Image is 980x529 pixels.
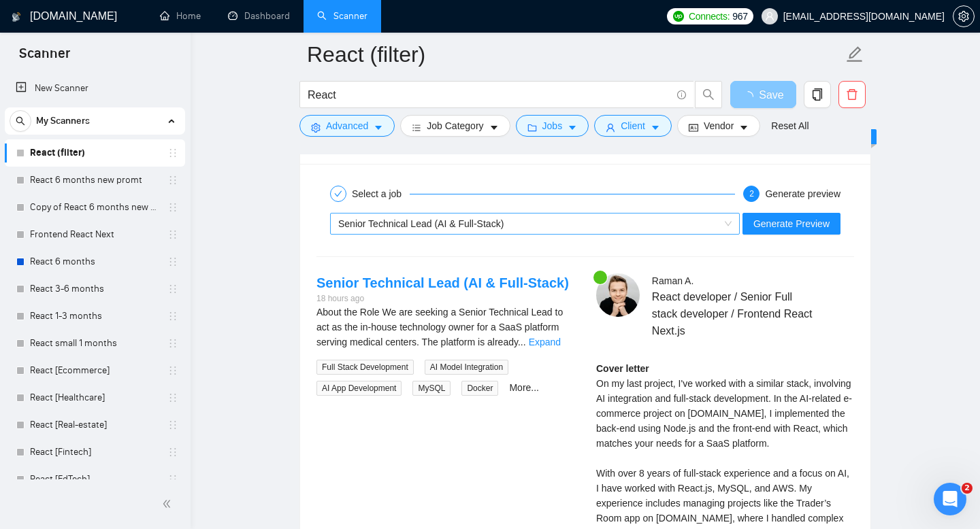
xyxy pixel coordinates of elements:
[167,447,178,458] span: holder
[596,363,649,374] strong: Cover letter
[652,275,694,286] span: Raman A .
[753,216,830,231] span: Generate Preview
[12,6,21,28] img: logo
[326,118,368,133] span: Advanced
[167,338,178,349] span: holder
[651,122,660,133] span: caret-down
[30,303,159,330] a: React 1-3 months
[167,474,178,485] span: holder
[167,256,178,267] span: holder
[5,75,185,102] li: New Scanner
[334,190,342,198] span: check
[30,384,159,411] a: React [Healthcare]
[427,118,483,133] span: Job Category
[307,37,843,71] input: Scanner name...
[228,10,290,22] a: dashboardDashboard
[542,118,563,133] span: Jobs
[594,115,672,137] button: userClientcaret-down
[167,229,178,240] span: holder
[765,186,840,202] div: Generate preview
[677,115,760,137] button: idcardVendorcaret-down
[10,110,31,132] button: search
[689,122,698,133] span: idcard
[167,148,178,158] span: holder
[759,86,783,103] span: Save
[30,357,159,384] a: React [Ecommerce]
[689,9,730,24] span: Connects:
[338,218,504,229] span: Senior Technical Lead (AI & Full-Stack)
[732,9,747,24] span: 967
[739,122,749,133] span: caret-down
[308,86,671,103] input: Search Freelance Jobs...
[621,118,645,133] span: Client
[167,175,178,186] span: holder
[30,330,159,357] a: React small 1 months
[374,122,383,133] span: caret-down
[771,118,808,133] a: Reset All
[167,420,178,430] span: holder
[167,365,178,376] span: holder
[846,46,864,63] span: edit
[704,118,734,133] span: Vendor
[527,122,537,133] span: folder
[804,81,831,108] button: copy
[529,337,561,347] a: Expand
[489,122,499,133] span: caret-down
[316,360,414,375] span: Full Stack Development
[425,360,508,375] span: AI Model Integration
[953,11,974,22] span: setting
[30,275,159,303] a: React 3-6 months
[316,275,569,290] a: Senior Technical Lead (AI & Full-Stack)
[10,116,31,126] span: search
[518,337,526,347] span: ...
[316,381,402,396] span: AI App Development
[742,91,759,102] span: loading
[934,483,966,515] iframe: Intercom live chat
[730,81,796,108] button: Save
[677,90,686,99] span: info-circle
[695,81,722,108] button: search
[596,273,640,317] img: c1z0rS30VbTRWd9Tmq-OxDg3GKXBG_KbON50H-vmqWffPe94BNt70Hwd7u5N_tgkTy
[30,167,159,194] a: React 6 months new promt
[36,107,90,135] span: My Scanners
[804,88,830,101] span: copy
[673,11,684,22] img: upwork-logo.png
[953,5,975,27] button: setting
[167,311,178,322] span: holder
[160,10,201,22] a: homeHome
[167,284,178,294] span: holder
[30,194,159,221] a: Copy of React 6 months new promt
[652,288,814,339] span: React developer / Senior Full stack developer / Frontend React Next.js
[316,305,574,349] div: About the Role We are seeking a Senior Technical Lead to act as the in-house technology owner for...
[30,466,159,493] a: React [EdTech]
[838,81,866,108] button: delete
[509,382,539,393] a: More...
[167,392,178,403] span: holder
[516,115,589,137] button: folderJobscaret-down
[606,122,615,133] span: user
[16,75,174,102] a: New Scanner
[962,483,973,494] span: 2
[30,411,159,439] a: React [Real-estate]
[749,189,754,199] span: 2
[316,307,563,347] span: About the Role We are seeking a Senior Technical Lead to act as the in-house technology owner for...
[30,248,159,275] a: React 6 months
[317,10,367,22] a: searchScanner
[461,381,498,396] span: Docker
[30,221,159,248] a: Frontend React Next
[742,213,840,235] button: Generate Preview
[311,122,321,133] span: setting
[412,122,421,133] span: bars
[167,202,178,213] span: holder
[400,115,510,137] button: barsJob Categorycaret-down
[30,439,159,466] a: React [Fintech]
[568,122,577,133] span: caret-down
[839,88,865,101] span: delete
[412,381,451,396] span: MySQL
[30,139,159,167] a: React (filter)
[765,12,774,21] span: user
[8,44,81,72] span: Scanner
[316,292,569,305] div: 18 hours ago
[299,115,395,137] button: settingAdvancedcaret-down
[696,88,721,101] span: search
